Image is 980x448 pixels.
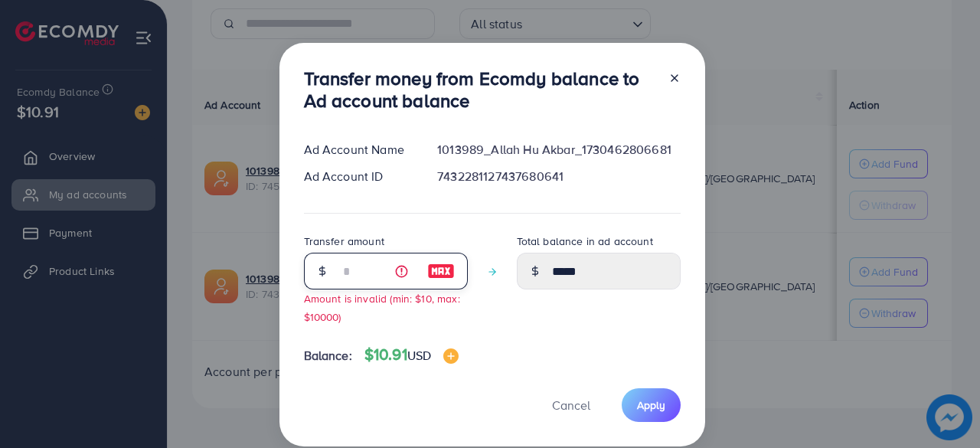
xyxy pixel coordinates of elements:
span: USD [407,347,431,364]
h3: Transfer money from Ecomdy balance to Ad account balance [304,67,656,112]
small: Amount is invalid (min: $10, max: $10000) [304,291,460,323]
div: Ad Account ID [292,168,426,185]
img: image [427,262,455,280]
span: Balance: [304,347,352,365]
div: 1013989_Allah Hu Akbar_1730462806681 [425,141,692,159]
button: Apply [622,388,681,421]
label: Transfer amount [304,234,384,249]
img: image [443,348,459,364]
button: Cancel [533,388,609,421]
label: Total balance in ad account [517,234,653,249]
div: 7432281127437680641 [425,168,692,185]
h4: $10.91 [364,345,459,365]
span: Cancel [552,397,590,414]
div: Ad Account Name [292,141,426,159]
span: Apply [637,397,665,413]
